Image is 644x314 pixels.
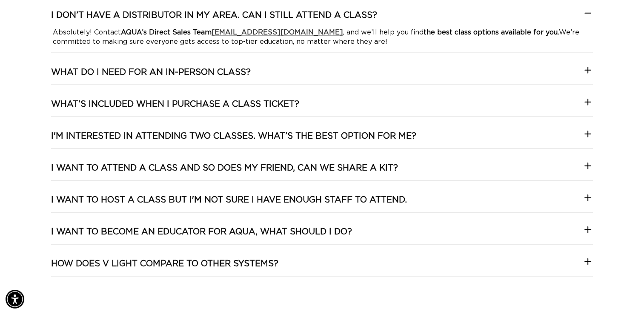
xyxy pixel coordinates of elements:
strong: the best class options available for you. [424,29,559,36]
p: Absolutely! Contact , and we’ll help you find We’re committed to making sure everyone gets access... [53,28,591,46]
strong: AQUA’s Direct Sales Team [121,29,212,36]
div: I don’t have a distributor in my area. Can I still attend a class? [51,28,593,46]
a: [EMAIL_ADDRESS][DOMAIN_NAME] [212,29,343,36]
h3: WHAT DO I NEED FOR AN IN-PERSON CLASS? [51,67,251,78]
h3: HOW DOES V LIGHT COMPARE TO OTHER SYSTEMS? [51,258,278,269]
summary: I don’t have a distributor in my area. Can I still attend a class? [51,10,593,28]
div: Accessibility Menu [6,290,24,308]
h3: I don’t have a distributor in my area. Can I still attend a class? [51,10,377,21]
h3: WHAT’S INCLUDED WHEN I PURCHASE A CLASS TICKET? [51,99,299,110]
h3: I WANT TO BECOME AN EDUCATOR FOR AQUA, WHAT SHOULD I DO? [51,226,352,237]
summary: WHAT’S INCLUDED WHEN I PURCHASE A CLASS TICKET? [51,99,593,117]
h3: I want to attend a class and so does my friend, can we share a kit? [51,163,398,174]
summary: I WANT TO BECOME AN EDUCATOR FOR AQUA, WHAT SHOULD I DO? [51,226,593,244]
iframe: Chat Widget [601,273,644,314]
summary: WHAT DO I NEED FOR AN IN-PERSON CLASS? [51,67,593,85]
summary: I want to host a class but I'm not sure I have enough staff to attend. [51,194,593,212]
h3: I want to host a class but I'm not sure I have enough staff to attend. [51,194,407,206]
summary: HOW DOES V LIGHT COMPARE TO OTHER SYSTEMS? [51,258,593,276]
h3: I'M INTERESTED IN ATTENDING TWO CLASSES. WHAT’S THE BEST OPTION FOR ME? [51,131,416,142]
summary: I'M INTERESTED IN ATTENDING TWO CLASSES. WHAT’S THE BEST OPTION FOR ME? [51,131,593,148]
summary: I want to attend a class and so does my friend, can we share a kit? [51,163,593,180]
